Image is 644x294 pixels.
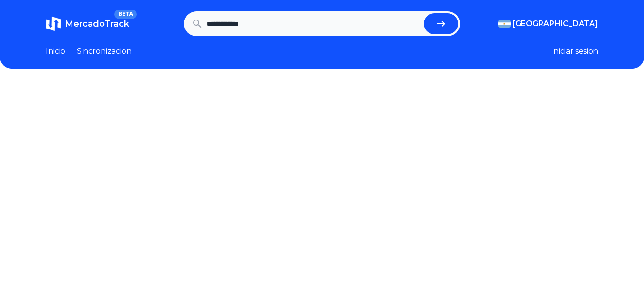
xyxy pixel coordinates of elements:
button: Iniciar sesion [551,46,598,57]
img: Argentina [498,20,511,28]
button: [GEOGRAPHIC_DATA] [498,18,598,29]
a: MercadoTrackBETA [46,16,129,31]
a: Inicio [46,46,65,57]
span: [GEOGRAPHIC_DATA] [512,18,598,29]
img: MercadoTrack [46,16,61,31]
span: MercadoTrack [65,19,129,29]
a: Sincronizacion [77,46,132,57]
span: BETA [114,10,137,19]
